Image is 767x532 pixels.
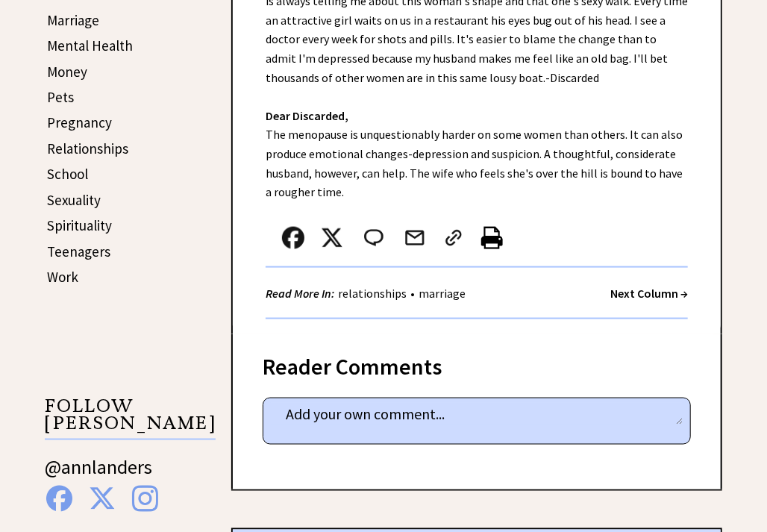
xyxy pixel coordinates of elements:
img: x_small.png [321,227,343,249]
a: Pregnancy [47,113,112,131]
img: printer%20icon.png [481,227,503,249]
img: facebook%20blue.png [46,486,72,512]
a: relationships [334,286,410,301]
img: x%20blue.png [89,486,116,512]
p: FOLLOW [PERSON_NAME] [45,398,216,440]
a: Teenagers [47,242,110,260]
img: mail.png [404,227,426,249]
a: Pets [47,88,74,106]
div: • [266,284,469,303]
strong: Read More In: [266,286,334,301]
img: message_round%202.png [361,227,386,249]
a: Spirituality [47,216,112,234]
a: @annlanders [45,455,152,495]
a: Sexuality [47,191,101,209]
strong: Dear Discarded, [266,108,348,123]
img: facebook.png [282,227,304,249]
a: marriage [415,286,469,301]
a: Next Column → [610,286,688,301]
img: link_02.png [442,227,465,249]
a: Mental Health [47,37,133,54]
a: Work [47,268,78,286]
a: School [47,165,88,183]
div: Reader Comments [263,351,691,375]
a: Relationships [47,140,128,157]
img: instagram%20blue.png [132,486,158,512]
a: Money [47,63,87,81]
a: Marriage [47,11,99,29]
